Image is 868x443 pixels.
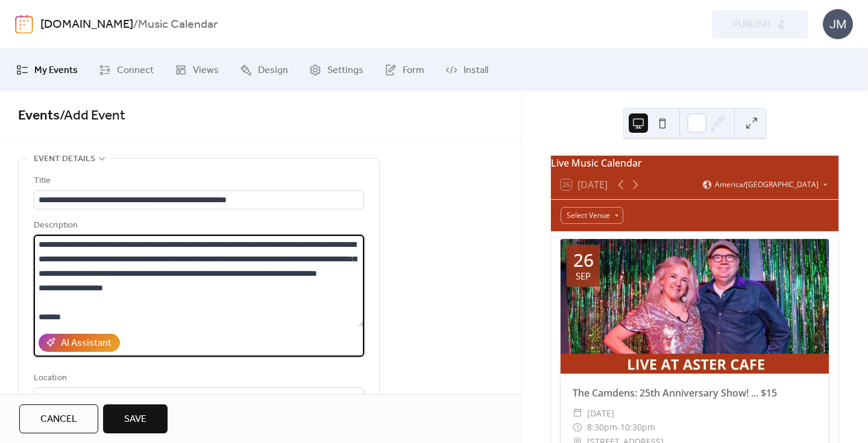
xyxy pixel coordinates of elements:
[61,336,112,351] div: AI Assistant
[573,406,582,421] div: ​
[7,54,87,86] a: My Events
[587,420,617,435] span: 8:30pm
[620,420,655,435] span: 10:30pm
[34,152,95,167] span: Event details
[34,371,362,386] div: Location
[40,412,77,427] span: Cancel
[133,13,138,36] b: /
[39,334,120,352] button: AI Assistant
[436,54,497,86] a: Install
[823,9,853,39] div: JM
[231,54,297,86] a: Design
[576,272,591,281] div: Sep
[193,63,219,78] span: Views
[124,412,146,427] span: Save
[15,14,33,34] img: logo
[34,174,362,188] div: Title
[103,404,168,433] button: Save
[573,251,594,269] div: 26
[40,13,133,36] a: [DOMAIN_NAME]
[258,63,288,78] span: Design
[117,63,154,78] span: Connect
[34,63,78,78] span: My Events
[573,386,777,400] a: The Camdens: 25th Anniversary Show! ... $15
[573,420,582,435] div: ​
[617,420,620,435] span: -
[327,63,363,78] span: Settings
[464,63,488,78] span: Install
[166,54,228,86] a: Views
[715,181,819,188] span: America/[GEOGRAPHIC_DATA]
[551,156,838,170] div: Live Music Calendar
[34,218,362,233] div: Description
[60,103,125,129] span: / Add Event
[587,406,614,421] span: [DATE]
[300,54,373,86] a: Settings
[90,54,163,86] a: Connect
[403,63,424,78] span: Form
[19,404,98,433] button: Cancel
[138,13,218,36] b: Music Calendar
[376,54,433,86] a: Form
[18,103,60,129] a: Events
